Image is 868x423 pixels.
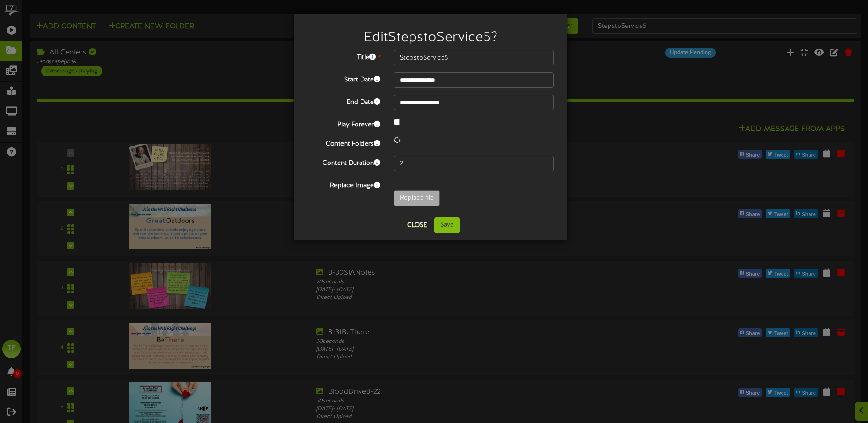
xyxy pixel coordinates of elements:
[301,178,387,190] label: Replace Image
[301,95,387,107] label: End Date
[301,72,387,85] label: Start Date
[394,50,554,65] input: Title
[434,217,460,233] button: Save
[301,50,387,62] label: Title
[394,156,554,171] input: 15
[301,136,387,149] label: Content Folders
[301,156,387,168] label: Content Duration
[301,117,387,130] label: Play Forever
[402,218,432,233] button: Close
[307,30,554,45] h2: Edit StepstoService5 ?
